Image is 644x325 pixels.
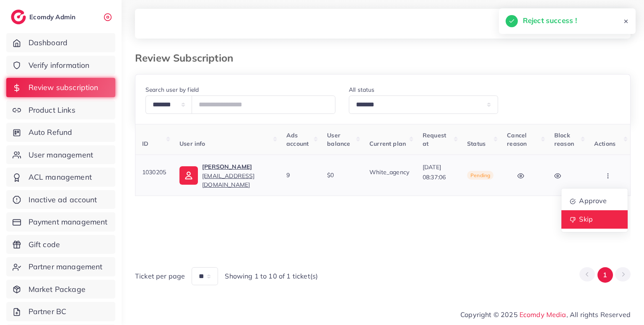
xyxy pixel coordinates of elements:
span: Status [467,140,486,147]
a: logoEcomdy Admin [11,10,78,24]
span: Ads account [286,132,309,147]
span: ID [142,140,148,147]
span: Skip [579,215,593,223]
span: Verify information [29,60,90,71]
span: User management [29,150,93,160]
p: 1030205 [142,167,166,177]
span: Gift code [29,239,60,250]
span: Copyright © 2025 [460,310,631,320]
a: Partner management [6,257,115,276]
span: Pending [467,171,493,180]
img: ic-user-info.36bf1079.svg [179,166,198,185]
a: Verify information [6,56,115,75]
span: , All rights Reserved [566,310,631,320]
a: Ecomdy Media [519,310,566,319]
span: User balance [327,132,350,147]
div: 9 [286,171,314,179]
p: White_agency [369,167,409,177]
span: Partner BC [29,306,67,317]
span: Ticket per page [135,271,185,281]
span: Auto Refund [29,127,73,138]
a: ACL management [6,168,115,187]
button: Go to page 1 [597,267,613,283]
span: Actions [594,140,615,147]
ul: Pagination [579,267,631,283]
span: Dashboard [29,37,68,48]
span: ACL management [29,172,92,183]
a: Review subscription [6,78,115,97]
span: Request at [423,132,446,147]
span: Block reason [554,132,574,147]
span: Payment management [29,217,108,227]
label: All status [349,85,375,94]
a: Gift code [6,235,115,254]
a: Partner BC [6,302,115,321]
span: Review subscription [29,82,99,93]
span: Market Package [29,284,86,295]
p: [PERSON_NAME] [202,162,273,172]
span: Current plan [369,140,406,147]
img: logo [11,10,26,24]
a: Product Links [6,101,115,120]
span: Partner management [29,261,103,272]
a: Payment management [6,212,115,232]
a: Inactive ad account [6,190,115,209]
h5: Reject success ! [523,15,577,26]
label: Search user by field [145,85,199,94]
span: Approve [579,196,607,205]
a: Auto Refund [6,123,115,142]
span: Product Links [29,105,75,116]
a: Dashboard [6,33,115,52]
span: Cancel reason [507,132,527,147]
div: $0 [327,171,356,179]
p: [DATE] 08:37:06 [423,162,454,182]
span: Showing 1 to 10 of 1 ticket(s) [225,271,318,281]
span: Inactive ad account [29,194,97,205]
a: [PERSON_NAME][EMAIL_ADDRESS][DOMAIN_NAME] [202,162,273,189]
a: Market Package [6,280,115,299]
a: User management [6,145,115,165]
h3: Review Subscription [135,52,240,64]
span: [EMAIL_ADDRESS][DOMAIN_NAME] [202,172,254,188]
h2: Ecomdy Admin [29,13,78,21]
span: User info [179,140,205,147]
